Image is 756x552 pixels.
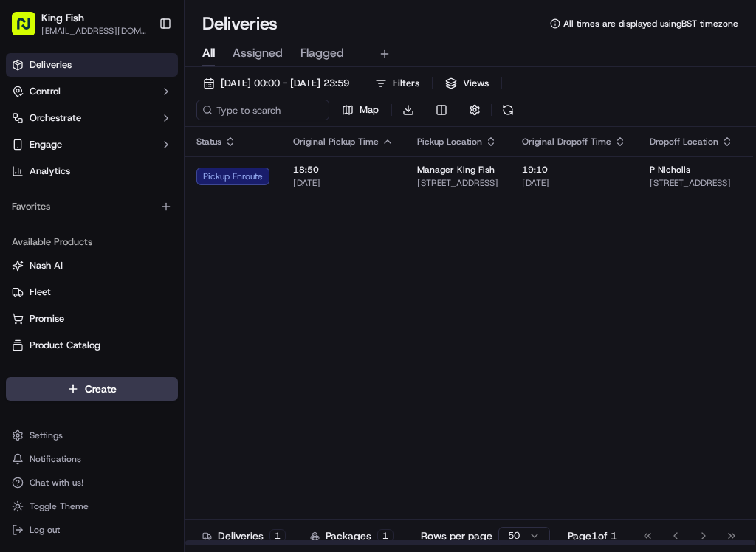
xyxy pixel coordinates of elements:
[417,164,495,176] span: Manager King Fish
[6,254,178,277] button: Nash AI
[650,177,733,189] span: [STREET_ADDRESS]
[335,100,385,120] button: Map
[6,425,178,446] button: Settings
[30,477,83,489] span: Chat with us!
[6,280,178,304] button: Fleet
[568,528,617,543] div: Page 1 of 1
[196,73,356,94] button: [DATE] 00:00 - [DATE] 23:59
[30,269,41,281] img: 1736555255976-a54dd68f-1ca7-489b-9aae-adbdc363a1c4
[133,269,163,280] span: [DATE]
[85,382,117,396] span: Create
[6,230,178,254] div: Available Products
[104,365,179,377] a: Powered byPylon
[6,472,178,493] button: Chat with us!
[12,312,172,325] a: Promise
[30,259,63,272] span: Nash AI
[6,449,178,469] button: Notifications
[46,269,122,280] span: Klarizel Pensader
[293,136,379,148] span: Original Pickup Time
[147,366,179,377] span: Pylon
[6,106,178,130] button: Orchestrate
[293,177,394,189] span: [DATE]
[202,528,286,543] div: Deliveries
[251,145,269,163] button: Start new chat
[140,330,237,345] span: API Documentation
[417,177,498,189] span: [STREET_ADDRESS]
[650,164,690,176] span: P Nicholls
[123,229,128,241] span: •
[15,141,41,168] img: 1736555255976-a54dd68f-1ca7-489b-9aae-adbdc363a1c4
[6,80,178,103] button: Control
[12,286,172,299] a: Fleet
[293,164,394,176] span: 18:50
[6,53,178,77] a: Deliveries
[6,334,178,357] button: Product Catalog
[417,136,482,148] span: Pickup Location
[300,44,344,62] span: Flagged
[41,10,84,25] button: King Fish
[30,330,113,345] span: Knowledge Base
[30,524,60,536] span: Log out
[12,259,172,272] a: Nash AI
[377,529,394,542] div: 1
[131,229,161,241] span: [DATE]
[15,59,269,83] p: Welcome 👋
[9,324,119,351] a: 📗Knowledge Base
[6,159,178,183] a: Analytics
[30,453,81,465] span: Notifications
[563,18,738,30] span: All times are displayed using BST timezone
[6,6,153,41] button: King Fish[EMAIL_ADDRESS][DOMAIN_NAME]
[360,103,379,117] span: Map
[119,324,243,351] a: 💻API Documentation
[421,528,492,543] p: Rows per page
[202,44,215,62] span: All
[15,255,38,278] img: Klarizel Pensader
[46,229,120,241] span: [PERSON_NAME]
[30,138,62,151] span: Engage
[6,195,178,218] div: Favorites
[125,269,130,280] span: •
[196,136,221,148] span: Status
[522,177,626,189] span: [DATE]
[30,165,70,178] span: Analytics
[30,111,81,125] span: Orchestrate
[233,44,283,62] span: Assigned
[15,192,99,204] div: Past conversations
[522,164,626,176] span: 19:10
[221,77,349,90] span: [DATE] 00:00 - [DATE] 23:59
[269,529,286,542] div: 1
[30,312,64,325] span: Promise
[196,100,329,120] input: Type to search
[30,230,41,241] img: 1736555255976-a54dd68f-1ca7-489b-9aae-adbdc363a1c4
[6,377,178,401] button: Create
[30,339,100,352] span: Product Catalog
[310,528,394,543] div: Packages
[439,73,495,94] button: Views
[650,136,718,148] span: Dropoff Location
[498,100,518,120] button: Refresh
[15,15,44,44] img: Nash
[38,95,266,111] input: Got a question? Start typing here...
[522,136,611,148] span: Original Dropoff Time
[6,133,178,156] button: Engage
[30,429,63,441] span: Settings
[12,339,172,352] a: Product Catalog
[463,77,489,90] span: Views
[66,141,242,156] div: Start new chat
[6,520,178,540] button: Log out
[15,331,27,343] div: 📗
[15,215,38,238] img: Angelique Valdez
[31,141,58,168] img: 1724597045416-56b7ee45-8013-43a0-a6f9-03cb97ddad50
[30,85,61,98] span: Control
[229,189,269,207] button: See all
[41,25,147,37] span: [EMAIL_ADDRESS][DOMAIN_NAME]
[30,58,72,72] span: Deliveries
[6,307,178,331] button: Promise
[30,500,89,512] span: Toggle Theme
[125,331,137,343] div: 💻
[368,73,426,94] button: Filters
[30,286,51,299] span: Fleet
[6,496,178,517] button: Toggle Theme
[66,156,203,168] div: We're available if you need us!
